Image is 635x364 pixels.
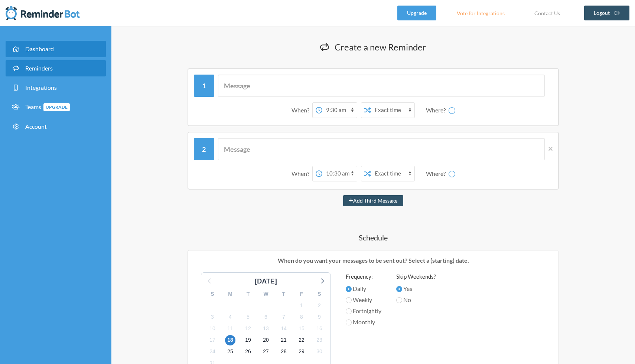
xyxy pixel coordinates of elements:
[261,347,271,357] span: Saturday, September 27, 2025
[257,288,275,300] div: W
[396,295,436,304] label: No
[346,306,381,315] label: Fortnightly
[346,318,381,327] label: Monthly
[346,284,381,293] label: Daily
[346,308,352,314] input: Fortnightly
[346,286,352,292] input: Daily
[279,312,289,322] span: Sunday, September 7, 2025
[239,288,257,300] div: T
[396,272,436,281] label: Skip Weekends?
[261,312,271,322] span: Saturday, September 6, 2025
[218,75,545,97] input: Message
[207,335,218,345] span: Wednesday, September 17, 2025
[221,288,239,300] div: M
[252,276,280,286] div: [DATE]
[243,312,253,322] span: Friday, September 5, 2025
[261,324,271,334] span: Saturday, September 13, 2025
[193,256,553,265] p: When do you want your messages to be sent out? Select a (starting) date.
[343,195,403,206] button: Add Third Message
[6,60,106,76] a: Reminders
[525,6,569,20] a: Contact Us
[6,6,80,20] img: Reminder Bot
[225,312,235,322] span: Thursday, September 4, 2025
[6,118,106,135] a: Account
[279,324,289,334] span: Sunday, September 14, 2025
[243,335,253,345] span: Friday, September 19, 2025
[225,335,235,345] span: Thursday, September 18, 2025
[292,166,312,181] div: When?
[275,288,293,300] div: T
[25,65,53,72] span: Reminders
[296,347,307,357] span: Monday, September 29, 2025
[225,324,235,334] span: Thursday, September 11, 2025
[43,103,70,111] span: Upgrade
[296,335,307,345] span: Monday, September 22, 2025
[279,347,289,357] span: Sunday, September 28, 2025
[314,335,325,345] span: Tuesday, September 23, 2025
[346,297,352,303] input: Weekly
[25,103,70,110] span: Teams
[292,102,312,118] div: When?
[293,288,310,300] div: F
[296,300,307,311] span: Monday, September 1, 2025
[396,284,436,293] label: Yes
[207,324,218,334] span: Wednesday, September 10, 2025
[314,324,325,334] span: Tuesday, September 16, 2025
[346,272,381,281] label: Frequency:
[6,99,106,115] a: TeamsUpgrade
[584,6,630,20] a: Logout
[346,319,352,325] input: Monthly
[296,324,307,334] span: Monday, September 15, 2025
[396,297,402,303] input: No
[396,286,402,292] input: Yes
[310,288,328,300] div: S
[397,6,436,20] a: Upgrade
[207,312,218,322] span: Wednesday, September 3, 2025
[207,347,218,357] span: Wednesday, September 24, 2025
[335,42,426,52] span: Create a new Reminder
[346,295,381,304] label: Weekly
[25,45,54,52] span: Dashboard
[296,312,307,322] span: Monday, September 8, 2025
[279,335,289,345] span: Sunday, September 21, 2025
[6,79,106,96] a: Integrations
[243,324,253,334] span: Friday, September 12, 2025
[203,288,221,300] div: S
[426,102,449,118] div: Where?
[314,300,325,311] span: Tuesday, September 2, 2025
[225,347,235,357] span: Thursday, September 25, 2025
[218,138,545,160] input: Message
[426,166,449,181] div: Where?
[447,6,514,20] a: Vote for Integrations
[6,41,106,57] a: Dashboard
[243,347,253,357] span: Friday, September 26, 2025
[25,84,57,91] span: Integrations
[25,123,47,130] span: Account
[314,347,325,357] span: Tuesday, September 30, 2025
[150,232,596,243] h4: Schedule
[314,312,325,322] span: Tuesday, September 9, 2025
[261,335,271,345] span: Saturday, September 20, 2025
